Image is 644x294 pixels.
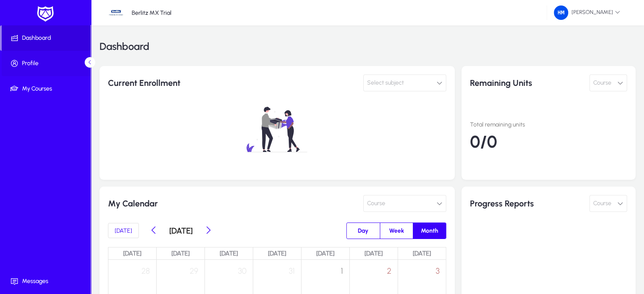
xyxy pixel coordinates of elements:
[108,74,274,91] p: Current Enrollment
[470,121,627,128] p: Total remaining units
[380,223,413,239] button: Week
[141,266,150,276] span: 28
[253,247,301,259] div: [DATE]
[221,93,333,166] img: no-data.svg
[436,266,439,276] span: 3
[2,51,92,76] a: Profile
[367,195,385,212] span: Course
[2,76,92,102] a: My Courses
[108,223,139,238] button: [DATE]
[416,223,443,239] span: Month
[470,132,497,152] span: 0/0
[205,247,253,259] div: [DATE]
[593,195,611,212] span: Course
[387,266,391,276] span: 2
[2,59,92,68] span: Profile
[108,195,274,212] p: My Calendar
[2,269,92,294] a: Messages
[470,74,545,91] p: Remaining Units
[554,5,620,20] span: [PERSON_NAME]
[289,266,295,276] span: 31
[350,247,398,259] div: [DATE]
[301,247,350,259] div: [DATE]
[132,9,171,16] p: Berlitz MX Trial
[238,266,246,276] span: 30
[35,5,56,23] img: white-logo.png
[108,5,124,21] img: 27.jpg
[554,5,568,20] img: 228.png
[2,34,91,42] span: Dashboard
[108,247,157,259] div: [DATE]
[115,227,132,234] span: [DATE]
[413,223,446,239] button: Month
[169,226,193,236] h3: [DATE]
[593,74,611,91] span: Course
[398,247,446,259] div: [DATE]
[2,277,92,286] span: Messages
[157,247,205,259] div: [DATE]
[100,41,149,52] h3: Dashboard
[2,85,92,93] span: My Courses
[367,74,404,91] span: Select subject
[341,266,343,276] span: 1
[347,223,380,239] button: Day
[547,5,627,20] button: [PERSON_NAME]
[470,195,545,212] p: Progress Reports
[190,266,198,276] span: 29
[353,223,373,239] span: Day
[384,223,409,239] span: Week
